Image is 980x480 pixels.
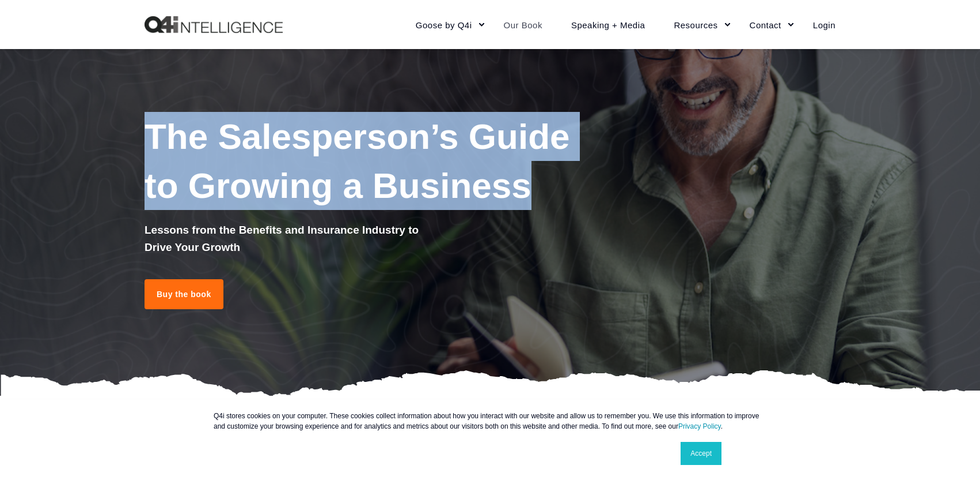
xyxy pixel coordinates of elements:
[145,16,283,33] img: Q4intelligence, LLC logo
[214,411,766,432] p: Q4i stores cookies on your computer. These cookies collect information about how you interact wit...
[681,442,721,465] a: Accept
[145,16,283,33] a: Back to Home
[145,279,223,309] a: Buy the book
[678,422,721,430] a: Privacy Policy
[145,117,570,205] span: The Salesperson’s Guide to Growing a Business
[145,222,432,256] h5: Lessons from the Benefits and Insurance Industry to Drive Your Growth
